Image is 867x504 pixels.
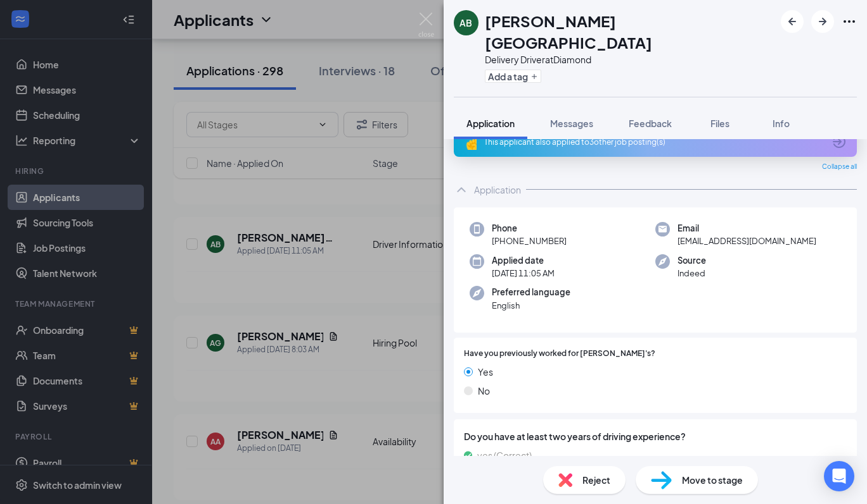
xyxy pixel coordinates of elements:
[492,267,555,280] span: [DATE] 11:05 AM
[582,473,610,487] span: Reject
[459,16,472,29] div: AB
[842,14,857,29] svg: Ellipses
[629,118,672,129] span: Feedback
[822,162,857,172] span: Collapse all
[815,14,830,29] svg: ArrowRight
[682,473,743,487] span: Move to stage
[824,461,854,491] div: Open Intercom Messenger
[485,53,774,66] div: Delivery Driver at Diamond
[530,73,538,80] svg: Plus
[466,118,515,129] span: Application
[474,183,521,196] div: Application
[550,118,593,129] span: Messages
[464,429,847,443] span: Do you have at least two years of driving experience?
[710,118,729,129] span: Files
[464,348,655,360] span: Have you previously worked for [PERSON_NAME]'s?
[811,10,834,33] button: ArrowRight
[485,70,541,83] button: PlusAdd a tag
[773,118,790,129] span: Info
[492,235,567,247] span: [PHONE_NUMBER]
[492,222,567,235] span: Phone
[478,384,490,398] span: No
[678,222,816,235] span: Email
[485,10,774,53] h1: [PERSON_NAME][GEOGRAPHIC_DATA]
[678,267,706,280] span: Indeed
[781,10,804,33] button: ArrowLeftNew
[492,254,555,267] span: Applied date
[832,134,847,149] svg: ArrowCircle
[477,448,532,462] span: yes (Correct)
[454,182,469,197] svg: ChevronUp
[478,365,493,379] span: Yes
[492,286,570,298] span: Preferred language
[678,254,706,267] span: Source
[484,137,824,147] div: This applicant also applied to 3 other job posting(s)
[785,14,800,29] svg: ArrowLeftNew
[678,235,816,247] span: [EMAIL_ADDRESS][DOMAIN_NAME]
[492,299,570,312] span: English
